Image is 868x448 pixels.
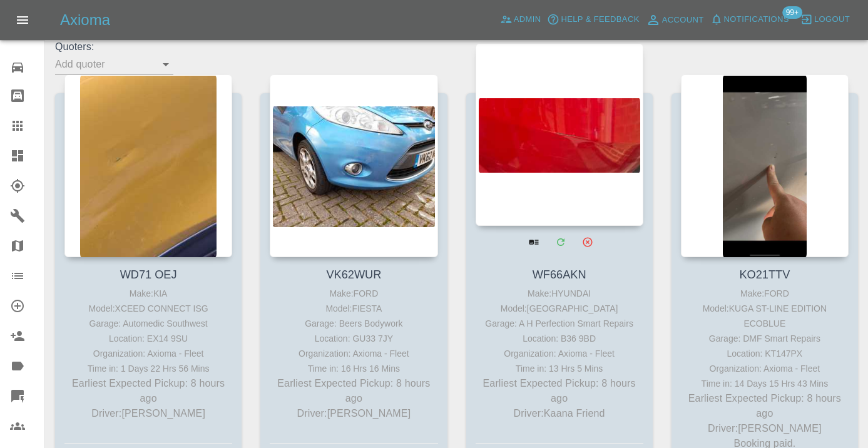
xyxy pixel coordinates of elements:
span: Account [662,13,704,28]
span: Logout [814,13,850,27]
button: Help & Feedback [544,10,642,29]
div: Location: B36 9BD [479,331,640,346]
div: Model: FIESTA [273,301,434,316]
button: Open [157,56,175,73]
button: Notifications [707,10,792,29]
div: Time in: 13 Hrs 5 Mins [479,361,640,376]
div: Garage: DMF Smart Repairs [684,331,845,346]
a: Admin [497,10,544,29]
div: Garage: A H Perfection Smart Repairs [479,316,640,331]
a: KO21TTV [739,268,790,281]
a: View [521,229,546,255]
p: Quoters: [55,39,173,54]
div: Location: EX14 9SU [68,331,229,346]
span: Help & Feedback [561,13,639,27]
p: Driver: [PERSON_NAME] [68,406,229,421]
a: WF66AKN [533,268,586,281]
h5: Axioma [60,10,110,30]
p: Earliest Expected Pickup: 8 hours ago [479,376,640,406]
a: WD71 OEJ [120,268,177,281]
span: Admin [514,13,541,27]
div: Organization: Axioma - Fleet [68,346,229,361]
a: Account [643,10,707,30]
button: Archive [574,229,600,255]
p: Driver: [PERSON_NAME] [273,406,434,421]
div: Time in: 14 Days 15 Hrs 43 Mins [684,376,845,391]
a: VK62WUR [326,268,381,281]
div: Make: FORD [273,286,434,301]
span: Notifications [724,13,789,27]
div: Location: GU33 7JY [273,331,434,346]
div: Model: XCEED CONNECT ISG [68,301,229,316]
div: Organization: Axioma - Fleet [684,361,845,376]
div: Time in: 1 Days 22 Hrs 56 Mins [68,361,229,376]
div: Organization: Axioma - Fleet [479,346,640,361]
input: Add quoter [55,54,155,74]
div: Model: [GEOGRAPHIC_DATA] [479,301,640,316]
div: Location: KT147PX [684,346,845,361]
div: Time in: 16 Hrs 16 Mins [273,361,434,376]
p: Earliest Expected Pickup: 8 hours ago [684,391,845,421]
a: Modify [548,229,573,255]
button: Open drawer [8,5,38,35]
div: Model: KUGA ST-LINE EDITION ECOBLUE [684,301,845,331]
div: Make: KIA [68,286,229,301]
div: Garage: Beers Bodywork [273,316,434,331]
p: Earliest Expected Pickup: 8 hours ago [68,376,229,406]
p: Driver: Kaana Friend [479,406,640,421]
button: Logout [797,10,853,29]
span: 99+ [782,6,802,19]
div: Garage: Automedic Southwest [68,316,229,331]
p: Earliest Expected Pickup: 8 hours ago [273,376,434,406]
p: Driver: [PERSON_NAME] [684,421,845,436]
div: Organization: Axioma - Fleet [273,346,434,361]
div: Make: FORD [684,286,845,301]
div: Make: HYUNDAI [479,286,640,301]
